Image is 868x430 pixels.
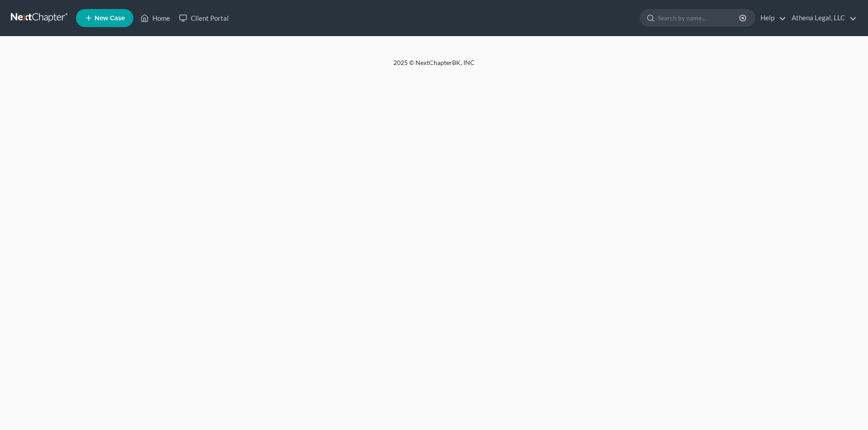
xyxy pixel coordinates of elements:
[658,9,741,26] input: Search by name...
[94,15,125,22] span: New Case
[176,58,692,74] div: 2025 © NextChapterBK, INC
[756,10,786,26] a: Help
[787,10,857,26] a: Athena Legal, LLC
[136,10,175,26] a: Home
[175,10,233,26] a: Client Portal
